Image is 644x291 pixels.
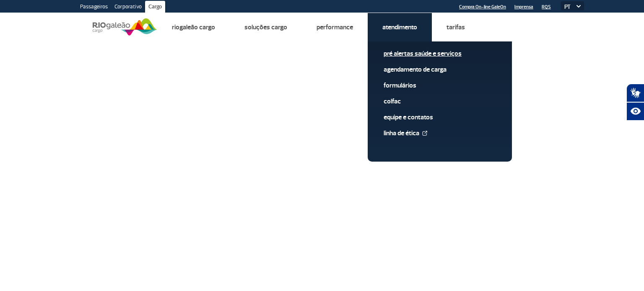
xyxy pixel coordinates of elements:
[384,65,496,74] a: Agendamento de Carga
[172,23,215,31] a: Riogaleão Cargo
[626,84,644,121] div: Plugin de acessibilidade da Hand Talk.
[111,1,145,14] a: Corporativo
[145,1,165,14] a: Cargo
[244,23,287,31] a: Soluções Cargo
[77,1,111,14] a: Passageiros
[542,4,551,10] a: RQS
[384,49,496,58] a: Pré alertas Saúde e Serviços
[422,131,427,136] img: External Link Icon
[447,23,465,31] a: Tarifas
[384,113,496,122] a: Equipe e Contatos
[626,102,644,121] button: Abrir recursos assistivos.
[384,129,496,138] a: Linha de Ética
[384,97,496,106] a: Colfac
[514,4,533,10] a: Imprensa
[317,23,353,31] a: Performance
[384,81,496,90] a: Formulários
[382,23,417,31] a: Atendimento
[459,4,506,10] a: Compra On-line GaleOn
[626,84,644,102] button: Abrir tradutor de língua de sinais.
